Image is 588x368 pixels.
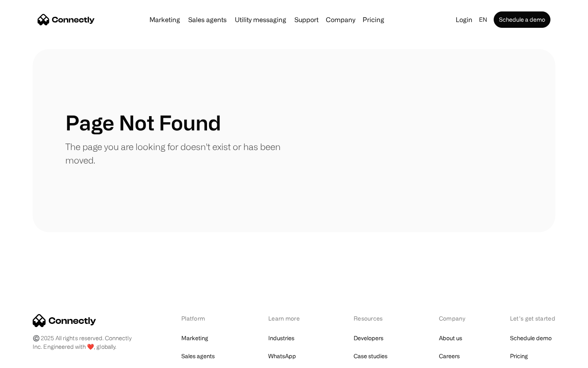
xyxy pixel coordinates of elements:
[146,16,183,23] a: Marketing
[181,314,226,323] div: Platform
[181,350,215,362] a: Sales agents
[16,354,49,365] ul: Language list
[185,16,230,23] a: Sales agents
[452,14,476,25] a: Login
[181,332,208,344] a: Marketing
[268,350,296,362] a: WhatsApp
[268,314,311,323] div: Learn more
[479,14,487,25] div: en
[439,332,462,344] a: About us
[359,16,388,23] a: Pricing
[354,314,396,323] div: Resources
[8,353,49,365] aside: Language selected: English
[439,350,460,362] a: Careers
[510,332,552,344] a: Schedule demo
[65,140,294,167] p: The page you are looking for doesn't exist or has been moved.
[326,14,355,25] div: Company
[439,314,468,323] div: Company
[232,16,290,23] a: Utility messaging
[354,350,388,362] a: Case studies
[268,332,294,344] a: Industries
[65,110,221,135] h1: Page Not Found
[510,350,528,362] a: Pricing
[291,16,322,23] a: Support
[354,332,383,344] a: Developers
[494,11,550,28] a: Schedule a demo
[510,314,555,323] div: Let’s get started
